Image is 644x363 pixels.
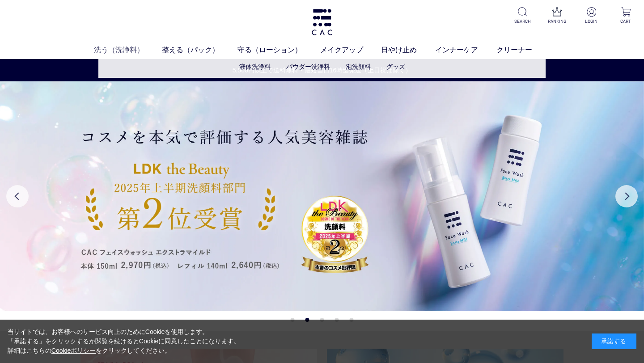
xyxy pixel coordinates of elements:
button: 3 of 5 [320,318,324,322]
a: LOGIN [580,7,602,25]
a: グッズ [386,63,405,70]
a: 整える（パック） [162,44,237,55]
a: パウダー洗浄料 [286,63,330,70]
a: RANKING [546,7,568,25]
img: logo [310,9,334,35]
button: Next [615,185,638,207]
button: 1 of 5 [291,318,295,322]
a: 守る（ローション） [237,44,320,55]
p: RANKING [546,18,568,25]
a: 日やけ止め [381,44,435,55]
a: Cookieポリシー [51,347,96,354]
a: 泡洗顔料 [346,63,371,70]
a: 5,500円以上で送料無料・最短当日16時迄発送（土日祝は除く） [0,66,644,75]
a: CART [615,7,637,25]
a: インナーケア [435,44,496,55]
p: LOGIN [580,18,602,25]
button: 2 of 5 [305,318,309,322]
p: SEARCH [512,18,534,25]
button: Previous [6,185,29,207]
a: 洗う（洗浄料） [94,44,162,55]
a: クリーナー [496,44,551,55]
a: メイクアップ [320,44,381,55]
a: SEARCH [512,7,534,25]
div: 承諾する [592,333,636,349]
button: 5 of 5 [350,318,354,322]
div: 当サイトでは、お客様へのサービス向上のためにCookieを使用します。 「承諾する」をクリックするか閲覧を続けるとCookieに同意したことになります。 詳細はこちらの をクリックしてください。 [8,327,240,355]
button: 4 of 5 [335,318,339,322]
p: CART [615,18,637,25]
a: 液体洗浄料 [239,63,271,70]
